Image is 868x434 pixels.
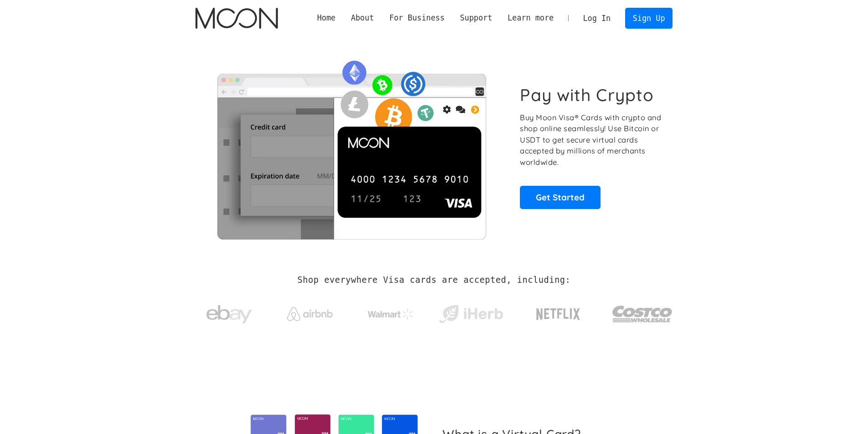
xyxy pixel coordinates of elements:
a: Get Started [520,186,601,209]
a: Log In [575,8,618,28]
div: Support [452,12,500,24]
img: Costco [612,297,673,331]
img: Moon Cards let you spend your crypto anywhere Visa is accepted. [195,54,508,239]
div: For Business [382,12,452,24]
a: home [195,8,278,29]
a: Airbnb [276,298,344,326]
div: For Business [389,12,444,24]
img: Walmart [368,309,413,320]
a: Home [309,12,343,24]
a: Netflix [518,294,599,330]
a: Walmart [356,300,424,324]
h2: Shop everywhere Visa cards are accepted, including: [298,275,570,285]
img: Moon Logo [195,8,278,29]
div: Support [460,12,492,24]
a: Costco [612,288,673,336]
div: About [343,12,381,24]
img: ebay [206,300,252,329]
a: ebay [195,291,263,333]
h1: Pay with Crypto [520,85,654,105]
a: iHerb [437,293,505,331]
img: Airbnb [287,307,333,321]
div: About [351,12,374,24]
img: Netflix [535,303,581,326]
img: iHerb [437,302,505,326]
div: Learn more [508,12,554,24]
a: Sign Up [625,8,673,28]
p: Buy Moon Visa® Cards with crypto and shop online seamlessly! Use Bitcoin or USDT to get secure vi... [520,112,663,168]
div: Learn more [500,12,561,24]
